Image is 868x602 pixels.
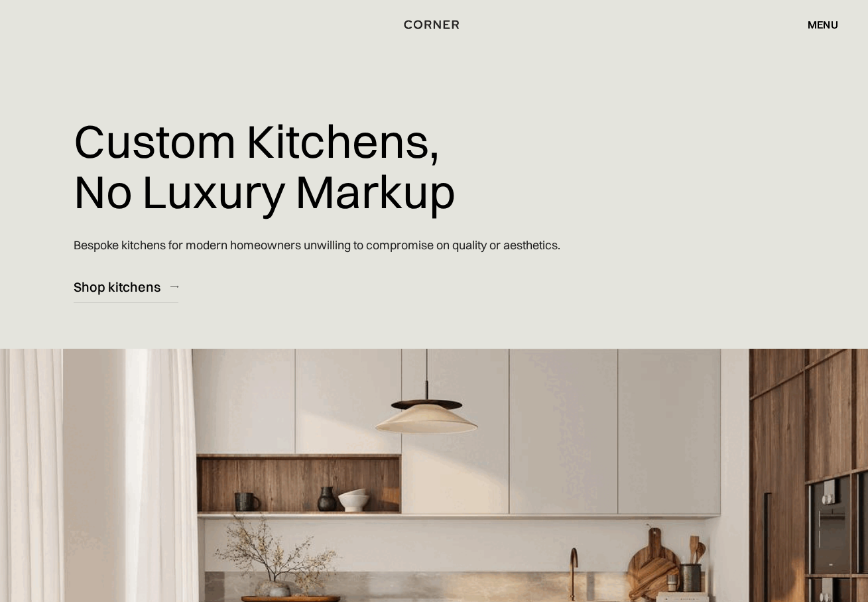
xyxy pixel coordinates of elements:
[808,19,838,30] div: menu
[74,226,560,264] p: Bespoke kitchens for modern homeowners unwilling to compromise on quality or aesthetics.
[74,106,456,226] h1: Custom Kitchens, No Luxury Markup
[74,278,160,296] div: Shop kitchens
[389,16,479,33] a: home
[794,13,838,36] div: menu
[74,271,178,303] a: Shop kitchens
